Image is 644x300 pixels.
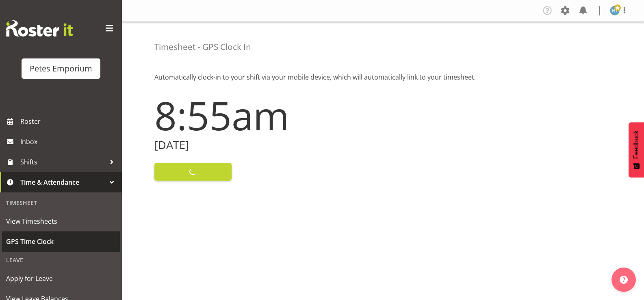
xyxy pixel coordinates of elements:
[30,63,92,75] div: Petes Emporium
[633,130,640,159] span: Feedback
[2,252,120,268] div: Leave
[20,156,106,168] span: Shifts
[2,268,120,289] a: Apply for Leave
[629,122,644,177] button: Feedback - Show survey
[620,276,628,284] img: help-xxl-2.png
[610,6,620,15] img: helena-tomlin701.jpg
[20,115,118,127] span: Roster
[6,272,116,285] span: Apply for Leave
[2,211,120,231] a: View Timesheets
[154,72,611,82] p: Automatically clock-in to your shift via your mobile device, which will automatically link to you...
[6,20,73,37] img: Rosterit website logo
[6,235,116,248] span: GPS Time Clock
[154,42,251,52] h4: Timesheet - GPS Clock In
[20,176,106,188] span: Time & Attendance
[6,215,116,227] span: View Timesheets
[2,194,120,211] div: Timesheet
[154,139,378,151] h2: [DATE]
[2,231,120,252] a: GPS Time Clock
[154,93,378,137] h1: 8:55am
[20,136,118,148] span: Inbox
